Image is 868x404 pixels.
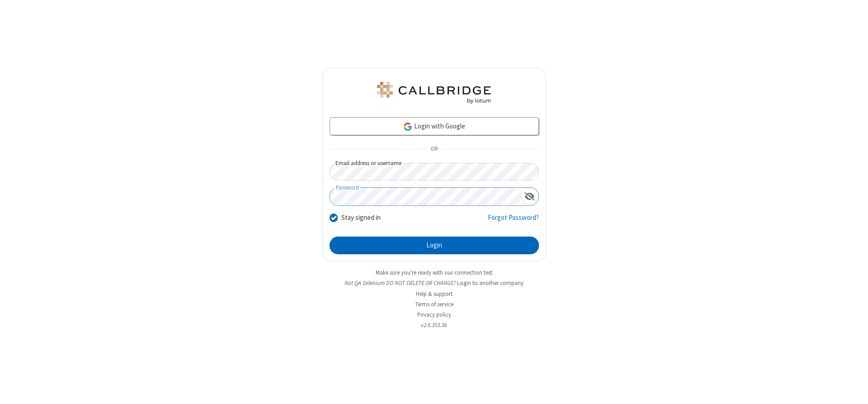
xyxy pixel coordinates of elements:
a: Login with Google [330,117,539,135]
span: OR [427,143,441,156]
a: Forgot Password? [488,213,539,230]
input: Password [330,188,521,205]
img: google-icon.png [403,122,413,132]
a: Privacy policy [417,311,451,318]
button: Login to another company [457,279,524,287]
iframe: Chat [845,380,861,398]
a: Help & support [416,290,453,298]
label: Stay signed in [341,213,381,223]
button: Login [330,237,539,255]
img: QA Selenium DO NOT DELETE OR CHANGE [375,82,493,104]
li: Not QA Selenium DO NOT DELETE OR CHANGE? [322,279,546,287]
li: v2.6.353.3b [322,321,546,329]
a: Make sure you're ready with our connection test [376,269,492,276]
a: Terms of service [415,300,453,308]
div: Show password [521,188,538,204]
input: Email address or username [330,163,539,181]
